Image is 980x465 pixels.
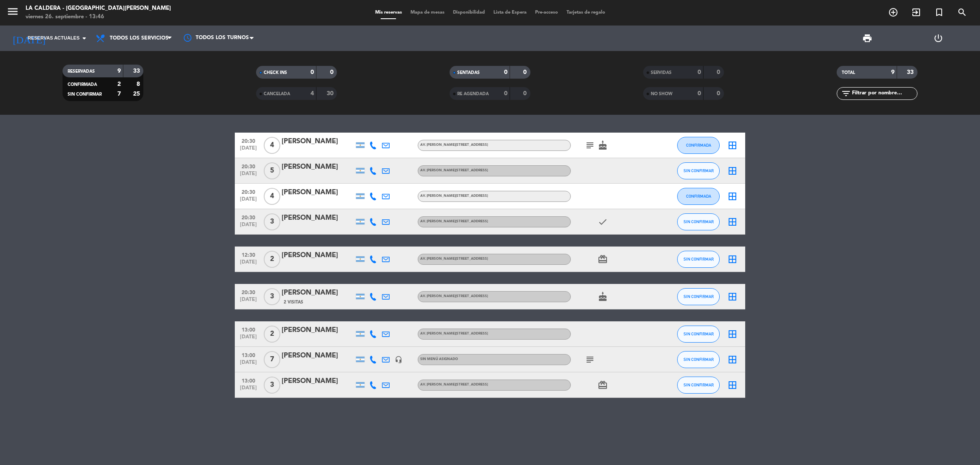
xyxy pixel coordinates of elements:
i: filter_list [841,88,851,99]
span: [DATE] [238,145,259,155]
span: 2 Visitas [284,299,303,306]
span: [DATE] [238,259,259,269]
span: 2 [264,251,280,268]
span: Av. [PERSON_NAME][STREET_ADDRESS] [420,383,488,386]
i: menu [6,5,19,18]
span: Pre-acceso [531,10,562,15]
strong: 33 [907,69,915,75]
button: SIN CONFIRMAR [677,251,720,268]
span: Mapa de mesas [406,10,449,15]
div: [PERSON_NAME] [282,136,354,147]
i: power_settings_new [933,33,943,43]
span: RESERVADAS [68,69,95,74]
i: headset_mic [395,356,402,363]
strong: 0 [330,69,335,75]
span: SIN CONFIRMAR [684,219,714,224]
div: [PERSON_NAME] [282,376,354,387]
span: SIN CONFIRMAR [684,357,714,362]
span: SIN CONFIRMAR [68,92,102,96]
span: [DATE] [238,222,259,232]
strong: 33 [133,68,142,74]
span: Sin menú asignado [420,357,458,361]
strong: 4 [311,91,314,96]
span: RE AGENDADA [457,92,489,96]
i: border_all [727,354,738,365]
span: SIN CONFIRMAR [684,294,714,299]
i: border_all [727,292,738,302]
i: border_all [727,380,738,390]
span: 12:30 [238,250,259,259]
strong: 0 [698,69,701,75]
span: 3 [264,288,280,305]
i: subject [585,354,595,365]
div: [PERSON_NAME] [282,187,354,198]
span: [DATE] [238,171,259,181]
i: turned_in_not [934,7,944,17]
button: SIN CONFIRMAR [677,162,720,179]
span: TOTAL [842,71,855,75]
i: check [598,217,608,227]
i: border_all [727,329,738,339]
span: CONFIRMADA [686,194,711,198]
span: Av. [PERSON_NAME][STREET_ADDRESS] [420,220,488,223]
span: CONFIRMADA [68,82,97,87]
span: Tarjetas de regalo [562,10,610,15]
span: 4 [264,137,280,154]
div: La Caldera - [GEOGRAPHIC_DATA][PERSON_NAME] [26,4,171,13]
strong: 0 [504,69,507,75]
i: subject [585,140,595,150]
i: border_all [727,254,738,264]
i: card_giftcard [598,254,608,264]
span: 5 [264,162,280,179]
strong: 0 [698,91,701,96]
i: add_circle_outline [888,7,898,17]
span: 20:30 [238,187,259,196]
span: Lista de Espera [489,10,531,15]
i: border_all [727,217,738,227]
input: Filtrar por nombre... [851,89,917,98]
span: SENTADAS [457,71,480,75]
span: Reservas actuales [28,34,80,42]
i: exit_to_app [911,7,921,17]
strong: 0 [504,91,507,96]
strong: 0 [311,69,314,75]
strong: 7 [117,91,121,97]
span: 2 [264,326,280,343]
span: CHECK INS [264,71,287,75]
div: [PERSON_NAME] [282,325,354,336]
span: Av. [PERSON_NAME][STREET_ADDRESS] [420,332,488,335]
span: Av. [PERSON_NAME][STREET_ADDRESS] [420,295,488,298]
div: [PERSON_NAME] [282,213,354,224]
button: CONFIRMADA [677,137,720,154]
span: SERVIDAS [651,71,672,75]
i: card_giftcard [598,380,608,390]
span: SIN CONFIRMAR [684,257,714,261]
span: Av. [PERSON_NAME][STREET_ADDRESS] [420,143,488,147]
i: search [957,7,967,17]
i: cake [598,292,608,302]
span: 3 [264,213,280,230]
button: menu [6,5,19,21]
span: Mis reservas [371,10,406,15]
strong: 0 [717,69,722,75]
button: SIN CONFIRMAR [677,213,720,230]
span: print [862,33,872,43]
span: 20:30 [238,287,259,297]
strong: 25 [133,91,142,97]
span: [DATE] [238,360,259,369]
button: SIN CONFIRMAR [677,351,720,368]
span: Av. [PERSON_NAME][STREET_ADDRESS] [420,257,488,261]
button: CONFIRMADA [677,188,720,205]
div: LOG OUT [903,26,974,51]
span: 13:00 [238,375,259,385]
i: border_all [727,166,738,176]
strong: 0 [523,69,528,75]
span: 20:30 [238,136,259,145]
div: [PERSON_NAME] [282,350,354,361]
span: [DATE] [238,297,259,306]
span: CONFIRMADA [686,143,711,147]
div: [PERSON_NAME] [282,250,354,261]
button: SIN CONFIRMAR [677,288,720,305]
div: viernes 26. septiembre - 13:46 [26,13,171,21]
span: SIN CONFIRMAR [684,332,714,336]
